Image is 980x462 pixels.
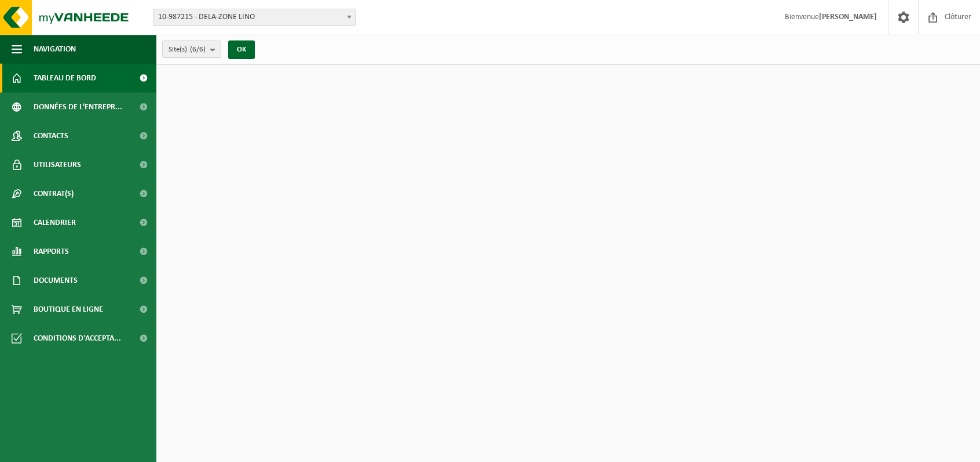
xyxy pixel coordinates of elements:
[34,150,81,179] span: Utilisateurs
[153,9,356,26] span: 10-987215 - DELA-ZONE LINO
[34,266,78,295] span: Documents
[34,64,96,93] span: Tableau de bord
[153,9,355,25] span: 10-987215 - DELA-ZONE LINO
[34,295,103,324] span: Boutique en ligne
[190,46,206,53] count: (6/6)
[819,13,877,21] strong: [PERSON_NAME]
[162,40,221,58] button: Site(s)(6/6)
[34,208,76,237] span: Calendrier
[34,179,74,208] span: Contrat(s)
[34,237,69,266] span: Rapports
[34,121,68,150] span: Contacts
[169,41,206,58] span: Site(s)
[34,93,122,121] span: Données de l'entrepr...
[34,35,76,64] span: Navigation
[34,324,121,353] span: Conditions d'accepta...
[228,40,255,59] button: OK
